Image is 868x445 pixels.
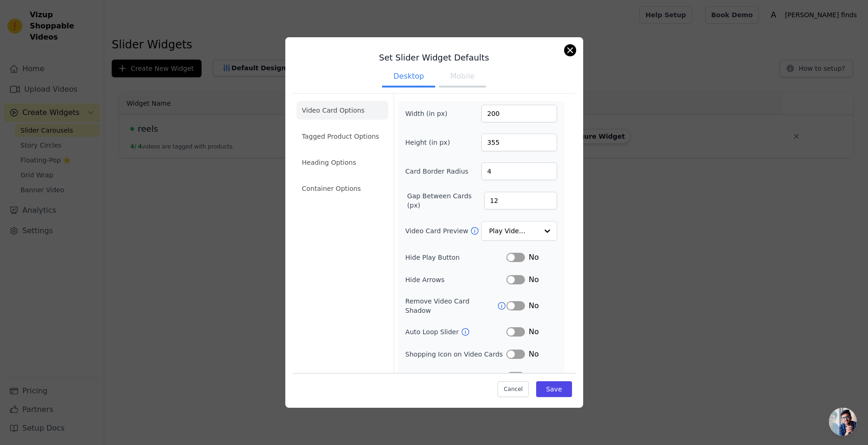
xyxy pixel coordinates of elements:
[405,372,496,381] label: Add to Cart on Video Cards
[405,167,469,176] label: Card Border Radius
[829,408,857,436] div: Open chat
[296,127,388,146] li: Tagged Product Options
[296,153,388,172] li: Heading Options
[405,297,497,315] label: Remove Video Card Shadow
[405,138,456,147] label: Height (in px)
[529,349,539,360] span: No
[293,52,576,63] h3: Set Slider Widget Defaults
[529,252,539,263] span: No
[296,101,388,120] li: Video Card Options
[407,191,484,210] label: Gap Between Cards (px)
[405,253,506,262] label: Hide Play Button
[405,275,506,284] label: Hide Arrows
[405,327,461,337] label: Auto Loop Slider
[529,274,539,285] span: No
[405,350,506,359] label: Shopping Icon on Video Cards
[498,381,529,397] button: Cancel
[529,326,539,337] span: No
[439,67,485,88] button: Mobile
[405,226,470,236] label: Video Card Preview
[565,45,576,56] button: Close modal
[382,67,435,88] button: Desktop
[529,371,539,382] span: No
[405,109,456,118] label: Width (in px)
[296,179,388,198] li: Container Options
[536,381,572,397] button: Save
[529,300,539,311] span: No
